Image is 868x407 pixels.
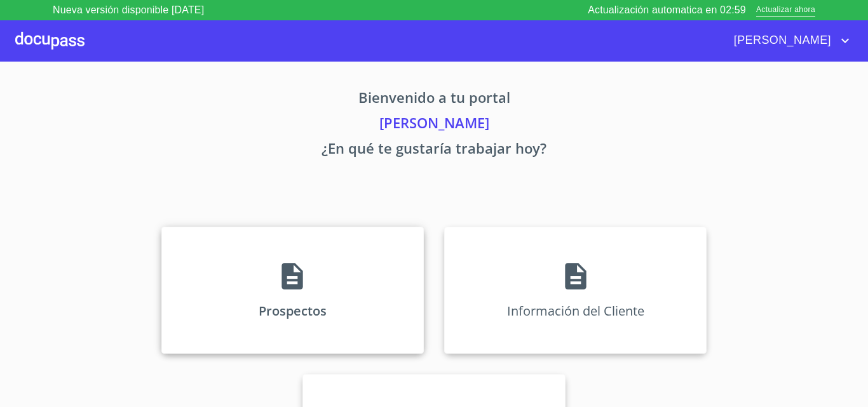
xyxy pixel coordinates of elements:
[756,4,815,17] span: Actualizar ahora
[507,302,644,319] p: Información del Cliente
[43,112,825,138] p: [PERSON_NAME]
[43,87,825,112] p: Bienvenido a tu portal
[53,3,204,18] p: Nueva versión disponible [DATE]
[724,30,853,51] button: account of current user
[43,138,825,163] p: ¿En qué te gustaría trabajar hoy?
[588,3,746,18] p: Actualización automatica en 02:59
[724,30,837,51] span: [PERSON_NAME]
[259,302,327,319] p: Prospectos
